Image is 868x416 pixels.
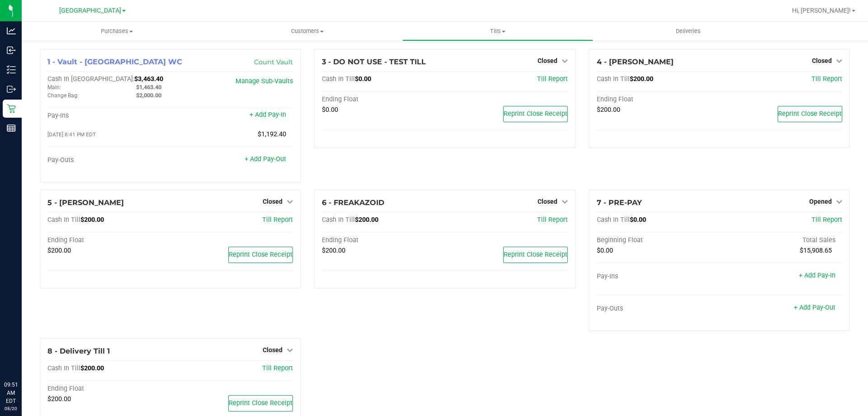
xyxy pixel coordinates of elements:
span: [DATE] 8:41 PM EDT [47,131,96,138]
a: Manage Sub-Vaults [236,77,293,85]
a: Count Vault [254,58,293,66]
span: Cash In Till [47,216,80,224]
span: Opened [809,198,832,205]
inline-svg: Inbound [7,46,16,55]
span: $1,192.40 [258,130,286,138]
span: Closed [812,57,832,64]
span: Cash In Till [597,75,630,83]
div: Pay-Outs [47,156,170,164]
span: $200.00 [630,75,653,83]
span: $200.00 [47,247,71,254]
span: 5 - [PERSON_NAME] [47,198,124,207]
span: Closed [263,346,283,354]
a: Tills [402,22,593,41]
span: 7 - PRE-PAY [597,198,642,207]
button: Reprint Close Receipt [228,395,293,411]
span: $0.00 [597,247,613,254]
span: Deliveries [664,27,713,35]
a: Till Report [537,216,568,224]
span: [GEOGRAPHIC_DATA] [59,7,121,14]
span: Customers [212,27,402,35]
a: + Add Pay-Out [245,155,286,163]
span: Change Bag: [47,92,79,99]
a: Till Report [811,75,842,83]
span: $1,463.40 [136,84,161,91]
span: $200.00 [355,216,378,224]
div: Pay-Ins [597,273,720,281]
span: Reprint Close Receipt [504,251,567,258]
inline-svg: Retail [7,104,16,113]
a: Till Report [811,216,842,224]
span: Purchases [22,27,212,35]
span: $200.00 [322,247,345,254]
span: Cash In [GEOGRAPHIC_DATA]: [47,75,134,83]
p: 08/20 [4,405,18,412]
button: Reprint Close Receipt [778,106,842,122]
span: Cash In Till [597,216,630,224]
span: $3,463.40 [134,75,163,83]
a: + Add Pay-In [250,111,286,119]
span: Reprint Close Receipt [229,251,292,258]
span: $200.00 [47,395,71,403]
span: Closed [538,198,557,205]
span: Cash In Till [47,364,80,372]
span: Reprint Close Receipt [778,110,842,118]
span: $0.00 [355,75,371,83]
button: Reprint Close Receipt [503,247,568,263]
a: Purchases [22,22,212,41]
div: Ending Float [322,236,445,244]
span: 8 - Delivery Till 1 [47,347,110,355]
a: + Add Pay-In [799,272,835,279]
span: $2,000.00 [136,92,161,99]
inline-svg: Outbound [7,85,16,94]
span: 6 - FREAKAZOID [322,198,384,207]
inline-svg: Analytics [7,26,16,35]
div: Ending Float [47,385,170,393]
span: 4 - [PERSON_NAME] [597,57,674,66]
span: $15,908.65 [800,247,832,254]
span: Main: [47,84,61,91]
span: $0.00 [630,216,646,224]
a: Deliveries [593,22,783,41]
inline-svg: Reports [7,124,16,133]
span: 3 - DO NOT USE - TEST TILL [322,57,426,66]
div: Total Sales [719,236,842,244]
span: $0.00 [322,106,338,114]
button: Reprint Close Receipt [503,106,568,122]
span: Tills [403,27,592,35]
span: 1 - Vault - [GEOGRAPHIC_DATA] WC [47,57,182,66]
inline-svg: Inventory [7,65,16,74]
span: Hi, [PERSON_NAME]! [792,7,851,14]
span: Cash In Till [322,75,355,83]
span: Reprint Close Receipt [229,399,292,407]
a: Till Report [262,364,293,372]
span: $200.00 [80,364,104,372]
div: Pay-Ins [47,112,170,120]
span: Reprint Close Receipt [504,110,567,118]
span: Closed [263,198,283,205]
div: Ending Float [47,236,170,244]
div: Pay-Outs [597,305,720,313]
a: Till Report [537,75,568,83]
iframe: Resource center [9,344,36,371]
span: $200.00 [80,216,104,224]
p: 09:51 AM EDT [4,381,18,405]
span: $200.00 [597,106,620,114]
div: Ending Float [597,96,720,104]
a: Customers [212,22,402,41]
button: Reprint Close Receipt [228,247,293,263]
div: Beginning Float [597,236,720,244]
a: Till Report [262,216,293,224]
span: Cash In Till [322,216,355,224]
a: + Add Pay-Out [794,304,835,311]
span: Closed [538,57,557,64]
div: Ending Float [322,96,445,104]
